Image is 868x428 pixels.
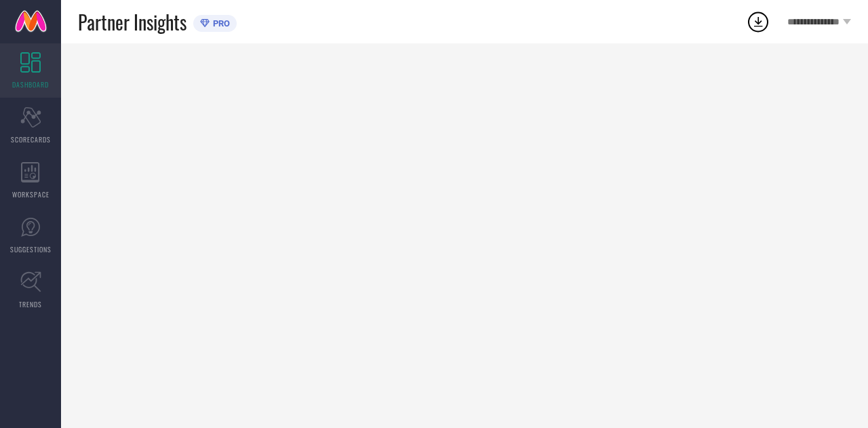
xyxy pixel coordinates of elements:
[210,18,230,28] span: PRO
[11,134,51,144] span: SCORECARDS
[10,244,52,254] span: SUGGESTIONS
[12,79,49,90] span: DASHBOARD
[19,299,42,309] span: TRENDS
[78,8,186,36] span: Partner Insights
[746,9,770,34] div: Open download list
[12,189,50,199] span: WORKSPACE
